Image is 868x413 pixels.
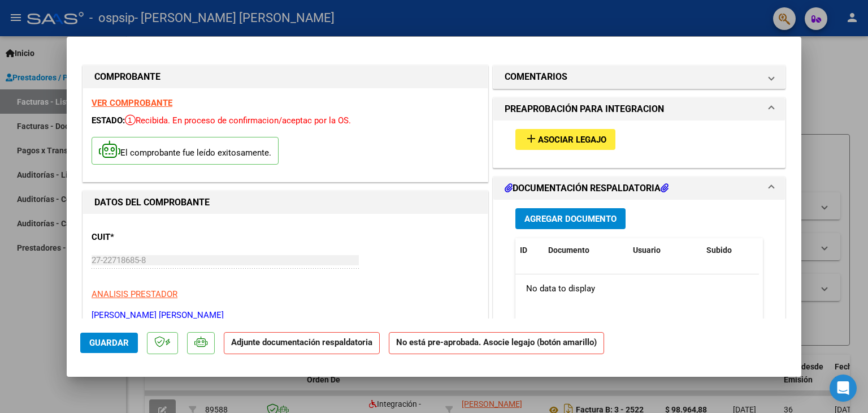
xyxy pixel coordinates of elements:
[505,70,567,84] h1: COMENTARIOS
[515,274,759,303] div: No data to display
[505,102,664,116] h1: PREAPROBACIÓN PARA INTEGRACION
[520,246,527,255] span: ID
[524,132,538,145] mat-icon: add
[706,246,732,255] span: Subido
[493,66,785,88] mat-expansion-panel-header: COMENTARIOS
[515,238,544,263] datatable-header-cell: ID
[702,238,758,263] datatable-header-cell: Subido
[548,246,589,255] span: Documento
[92,231,208,244] p: CUIT
[524,214,617,224] span: Agregar Documento
[544,238,628,263] datatable-header-cell: Documento
[515,208,626,229] button: Agregar Documento
[493,98,785,121] mat-expansion-panel-header: PREAPROBACIÓN PARA INTEGRACION
[94,197,210,208] strong: DATOS DEL COMPROBANTE
[80,333,138,353] button: Guardar
[92,115,125,126] span: ESTADO:
[231,337,372,347] strong: Adjunte documentación respaldatoria
[92,309,479,322] p: [PERSON_NAME] [PERSON_NAME]
[505,182,669,195] h1: DOCUMENTACIÓN RESPALDATORIA
[493,121,785,167] div: PREAPROBACIÓN PARA INTEGRACION
[493,177,785,200] mat-expansion-panel-header: DOCUMENTACIÓN RESPALDATORIA
[758,238,815,263] datatable-header-cell: Acción
[125,115,351,126] span: Recibida. En proceso de confirmacion/aceptac por la OS.
[92,98,172,108] a: VER COMPROBANTE
[830,375,857,402] div: Open Intercom Messenger
[633,246,661,255] span: Usuario
[94,71,160,82] strong: COMPROBANTE
[92,289,177,299] span: ANALISIS PRESTADOR
[515,129,615,150] button: Asociar Legajo
[92,137,279,165] p: El comprobante fue leído exitosamente.
[628,238,702,263] datatable-header-cell: Usuario
[389,332,604,354] strong: No está pre-aprobada. Asocie legajo (botón amarillo)
[538,135,606,145] span: Asociar Legajo
[89,338,129,348] span: Guardar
